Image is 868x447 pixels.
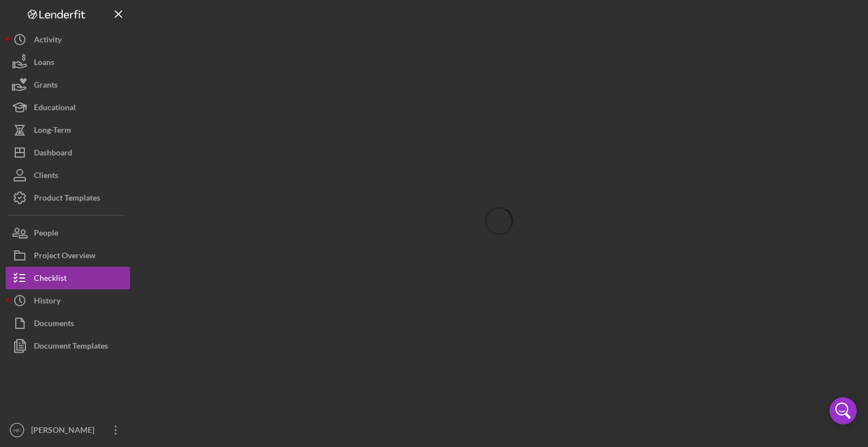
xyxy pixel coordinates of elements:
[28,419,102,444] div: [PERSON_NAME]
[34,96,76,121] div: Educational
[6,222,130,244] button: People
[34,141,72,167] div: Dashboard
[6,186,130,209] button: Product Templates
[34,119,71,144] div: Long-Term
[34,289,60,315] div: History
[6,51,130,73] button: Loans
[6,312,130,335] button: Documents
[6,289,130,312] button: History
[6,119,130,141] button: Long-Term
[6,335,130,357] button: Document Templates
[34,335,108,360] div: Document Templates
[6,96,130,119] button: Educational
[34,73,58,99] div: Grants
[6,28,130,51] button: Activity
[6,244,130,267] button: Project Overview
[34,164,58,189] div: Clients
[6,164,130,186] button: Clients
[34,28,62,54] div: Activity
[6,419,130,441] button: HF[PERSON_NAME]
[830,397,857,424] div: Open Intercom Messenger
[14,427,21,433] text: HF
[6,267,130,289] button: Checklist
[34,244,96,270] div: Project Overview
[6,73,130,96] button: Grants
[34,186,100,212] div: Product Templates
[34,51,54,76] div: Loans
[6,141,130,164] button: Dashboard
[34,312,74,337] div: Documents
[34,222,58,247] div: People
[34,267,67,292] div: Checklist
